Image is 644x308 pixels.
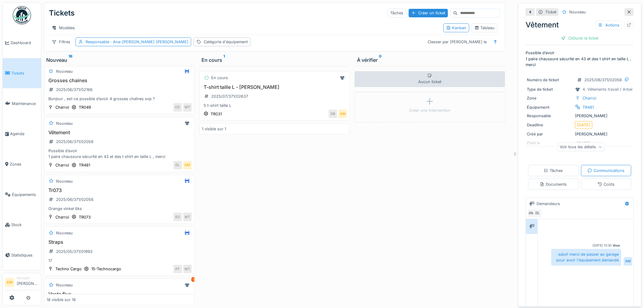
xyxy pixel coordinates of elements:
[211,111,222,117] div: TR031
[11,252,39,258] span: Statistiques
[183,103,192,112] div: WT
[173,103,182,112] div: CD
[79,162,90,168] div: TR481
[109,40,188,44] span: : Ana-[PERSON_NAME] [PERSON_NAME]
[546,9,557,15] div: Ticket
[183,265,192,273] div: WT
[613,243,620,248] div: Vous
[47,206,192,212] div: Orange vinkel 6ks
[596,21,622,30] div: Actions
[557,142,605,151] div: Voir tous les détails
[3,149,41,180] a: Zones
[56,230,73,236] div: Nouveau
[212,75,228,81] div: En cours
[56,197,93,202] div: 2025/06/371/02056
[55,214,69,220] div: Charroi
[583,104,594,110] div: TR481
[527,122,573,128] div: Deadline
[183,213,192,221] div: WT
[47,187,192,193] h3: Tr073
[12,192,39,198] span: Équipements
[409,9,448,17] div: Créer un ticket
[537,201,560,207] div: Demandeurs
[588,168,625,173] div: Communications
[3,28,41,58] a: Dashboard
[56,282,73,288] div: Nouveau
[540,181,567,187] div: Documents
[526,19,634,30] div: Vêtement
[3,210,41,240] a: Stock
[527,77,573,83] div: Numéro de ticket
[544,168,563,173] div: Tâches
[47,148,192,159] div: Possible d’avoir 1 paire chaussure sécurité en 43 et des t shirt en taille L , merci
[527,95,573,101] div: Zone
[527,104,573,110] div: Équipement
[49,23,78,32] div: Modèles
[47,96,192,102] div: Bonjour , est-ce possible d’avoir 4 grosses chaînes svp ?
[204,39,248,45] div: Catégorie d'équipement
[212,93,248,99] div: 2025/07/371/02637
[47,130,192,135] h3: Vêtement
[55,162,69,168] div: Charroi
[10,161,39,167] span: Zones
[338,110,347,118] div: AM
[329,110,337,118] div: DR
[5,278,14,287] li: AM
[388,9,406,17] div: Tâches
[624,257,632,266] div: AM
[55,266,82,272] div: Techno Cargo
[49,5,75,21] div: Tickets
[173,265,182,273] div: PT
[577,122,590,128] div: [DATE]
[598,181,615,187] div: Coûts
[47,291,192,297] h3: Veste fluo
[357,56,503,64] div: À vérifier
[3,240,41,271] a: Statistiques
[527,86,573,92] div: Type de ticket
[534,209,542,218] div: DL
[202,84,347,90] h3: T-shirt taille L - [PERSON_NAME]
[559,34,601,42] div: Clôturer le ticket
[526,50,634,68] p: Possible d’avoir 1 paire chaussure sécurité en 43 et des t shirt en taille L , merci
[56,68,73,74] div: Nouveau
[527,131,633,137] div: [PERSON_NAME]
[527,209,536,218] div: AM
[56,249,93,254] div: 2025/05/371/01993
[583,95,597,101] div: Charroi
[191,277,196,282] div: 1
[46,56,192,64] div: Nouveau
[224,56,225,64] sup: 1
[68,56,72,64] sup: 18
[446,25,467,31] div: Kanban
[202,126,226,132] div: 1 visible sur 1
[173,213,182,221] div: ED
[355,71,505,87] div: Aucun ticket
[91,266,121,272] div: 15-Technocargo
[3,179,41,210] a: Équipements
[56,121,73,126] div: Nouveau
[56,178,73,184] div: Nouveau
[79,214,91,220] div: TR073
[527,113,633,119] div: [PERSON_NAME]
[11,70,39,76] span: Tickets
[13,6,31,24] img: Badge_color-CXgf-gQk.svg
[47,239,192,245] h3: Straps
[56,87,93,93] div: 2025/06/371/02166
[173,161,182,170] div: DL
[11,222,39,228] span: Stock
[5,276,39,290] a: AM Manager[PERSON_NAME]
[474,25,495,31] div: Tableau
[527,131,573,137] div: Créé par
[86,39,188,45] div: Responsable
[17,276,39,289] li: [PERSON_NAME]
[49,37,73,46] div: Filtres
[11,40,39,46] span: Dashboard
[569,9,586,15] div: Nouveau
[585,77,622,83] div: 2025/06/371/02058
[10,131,39,137] span: Agenda
[47,78,192,83] h3: Grosses chaines
[12,101,39,107] span: Maintenance
[56,139,93,145] div: 2025/06/371/02058
[593,243,612,248] div: [DATE] 13:30
[202,103,347,108] div: 5 t-shirt taille L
